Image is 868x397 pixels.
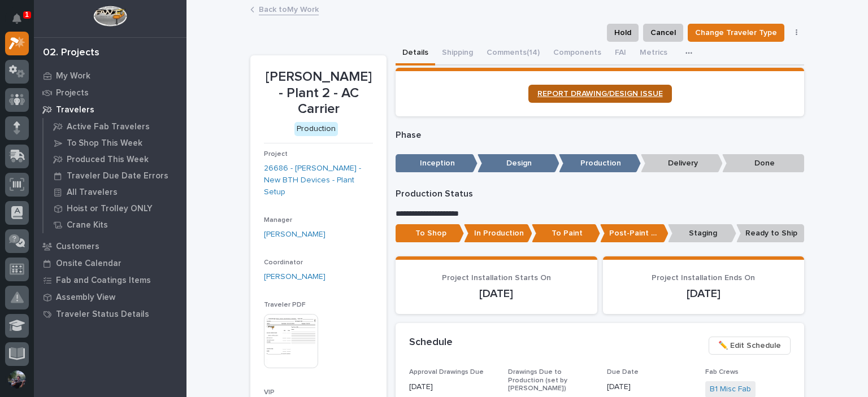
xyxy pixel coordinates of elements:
button: Metrics [633,42,674,66]
p: Production [559,154,641,173]
a: Assembly View [34,289,186,306]
p: [DATE] [607,381,692,393]
span: Drawings Due to Production (set by [PERSON_NAME]) [508,369,567,392]
span: Change Traveler Type [695,26,777,40]
a: [PERSON_NAME] [264,271,325,283]
p: Production Status [396,189,804,199]
span: ✏️ Edit Schedule [718,339,781,352]
p: All Travelers [67,187,118,198]
a: Traveler Status Details [34,306,186,322]
span: VIP [264,389,275,396]
p: Assembly View [56,293,115,303]
p: Ready to Ship [736,224,805,243]
a: Traveler Due Date Errors [44,168,186,184]
p: Traveler Status Details [56,309,149,320]
button: FAI [608,42,633,66]
a: Customers [34,238,186,255]
div: Notifications1 [14,14,29,32]
a: My Work [34,67,186,84]
span: Coordinator [264,259,303,266]
button: Shipping [435,42,480,66]
p: Projects [56,88,89,98]
span: Cancel [650,26,676,40]
a: Produced This Week [44,151,186,167]
button: Comments (14) [480,42,546,66]
a: Crane Kits [44,217,186,233]
p: [DATE] [409,381,494,393]
div: Production [294,122,338,136]
p: Travelers [56,105,94,115]
a: [PERSON_NAME] [264,229,325,241]
p: Onsite Calendar [56,259,121,269]
p: Staging [668,224,736,243]
a: 26686 - [PERSON_NAME] - New BTH Devices - Plant Setup [264,163,373,198]
button: Components [546,42,608,66]
span: Hold [614,26,631,40]
a: Projects [34,84,186,101]
a: All Travelers [44,184,186,200]
p: [DATE] [409,287,584,300]
p: Active Fab Travelers [67,122,150,132]
button: Cancel [643,24,683,42]
a: B1 Misc Fab [710,383,751,395]
p: Design [478,154,559,173]
span: Project [264,151,288,158]
span: Manager [264,217,292,224]
a: Active Fab Travelers [44,119,186,134]
span: Project Installation Starts On [442,274,551,282]
p: Hoist or Trolley ONLY [67,204,153,214]
p: Produced This Week [67,155,149,165]
span: Approval Drawings Due [409,369,484,376]
p: In Production [464,224,532,243]
span: Fab Crews [705,369,739,376]
p: Customers [56,242,99,252]
p: [PERSON_NAME] - Plant 2 - AC Carrier [264,69,373,117]
a: REPORT DRAWING/DESIGN ISSUE [528,85,672,103]
a: To Shop This Week [44,135,186,151]
a: Hoist or Trolley ONLY [44,200,186,216]
div: 02. Projects [43,47,99,59]
h2: Schedule [409,337,453,349]
p: My Work [56,71,90,81]
button: Hold [607,24,639,42]
p: [DATE] [617,287,791,300]
img: Workspace Logo [93,6,127,27]
p: To Shop This Week [67,138,142,149]
a: Fab and Coatings Items [34,272,186,289]
p: To Paint [532,224,600,243]
p: Delivery [641,154,723,173]
a: Onsite Calendar [34,255,186,272]
a: Back toMy Work [259,2,319,15]
span: Traveler PDF [264,302,306,308]
button: Change Traveler Type [688,24,784,42]
p: To Shop [396,224,464,243]
p: Fab and Coatings Items [56,276,151,286]
button: Notifications [5,7,29,30]
span: Project Installation Ends On [652,274,755,282]
p: Traveler Due Date Errors [67,171,168,181]
p: 1 [25,11,29,19]
button: Details [396,42,435,66]
button: ✏️ Edit Schedule [709,337,791,355]
a: Travelers [34,101,186,118]
p: Phase [396,130,804,141]
span: REPORT DRAWING/DESIGN ISSUE [537,90,663,98]
button: users-avatar [5,368,29,391]
p: Crane Kits [67,220,108,230]
p: Done [722,154,804,173]
p: Post-Paint Assembly [600,224,669,243]
span: Due Date [607,369,639,376]
p: Inception [396,154,478,173]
